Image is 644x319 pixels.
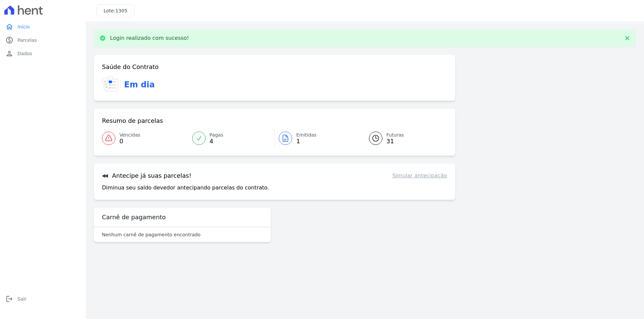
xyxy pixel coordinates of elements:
[361,129,447,148] a: Futuras 31
[115,8,127,13] span: 1305
[5,23,13,31] i: home
[102,184,269,192] p: Diminua seu saldo devedor antecipando parcelas do contrato.
[17,50,32,57] span: Dados
[188,129,275,148] a: Pagas 4
[5,295,13,303] i: logout
[102,213,166,221] h3: Carnê de pagamento
[110,35,189,42] p: Login realizado com sucesso!
[119,139,140,144] span: 0
[17,296,26,302] span: Sair
[3,292,83,306] a: logoutSair
[296,139,317,144] span: 1
[104,7,127,14] h3: Lote:
[5,36,13,44] i: paid
[102,231,201,238] p: Nenhum carnê de pagamento encontrado
[17,23,30,30] span: Início
[102,172,192,180] h3: Antecipe já suas parcelas!
[102,63,159,71] h3: Saúde do Contrato
[124,79,155,91] h3: Em dia
[275,129,361,148] a: Emitidas 1
[102,129,188,148] a: Vencidas 0
[296,132,317,139] span: Emitidas
[3,20,83,33] a: homeInício
[119,132,140,139] span: Vencidas
[5,50,13,58] i: person
[17,37,37,44] span: Parcelas
[386,132,404,139] span: Futuras
[102,117,163,125] h3: Resumo de parcelas
[210,139,223,144] span: 4
[3,47,83,60] a: personDados
[3,33,83,47] a: paidParcelas
[392,172,447,180] a: Simular antecipação
[210,132,223,139] span: Pagas
[386,139,404,144] span: 31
